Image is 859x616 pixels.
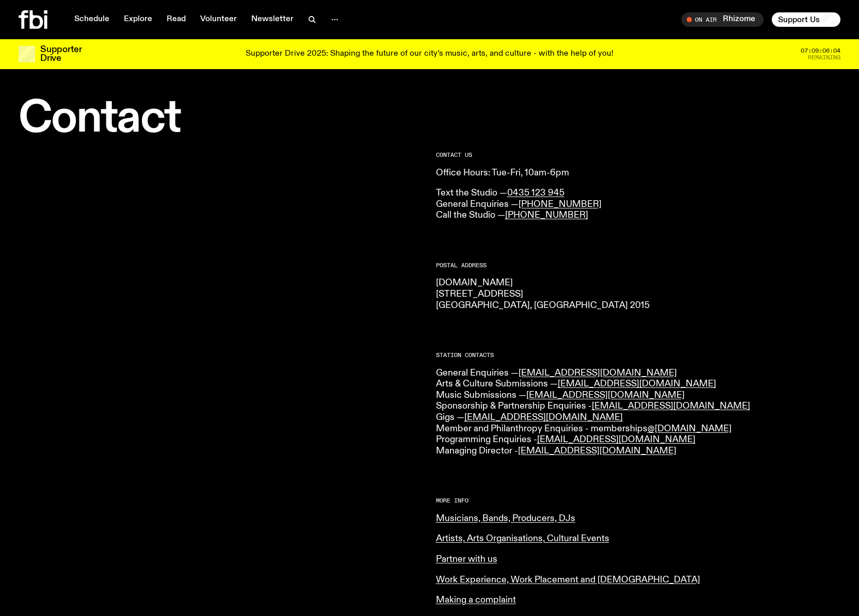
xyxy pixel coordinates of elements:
[160,12,192,27] a: Read
[558,379,716,388] a: [EMAIL_ADDRESS][DOMAIN_NAME]
[808,55,840,60] span: Remaining
[464,413,623,422] a: [EMAIL_ADDRESS][DOMAIN_NAME]
[772,12,840,27] button: Support Us
[801,48,840,54] span: 07:09:06:04
[436,498,841,504] h2: More Info
[245,12,300,27] a: Newsletter
[436,534,609,543] a: Artists, Arts Organisations, Cultural Events
[518,200,602,209] a: [PHONE_NUMBER]
[194,12,243,27] a: Volunteer
[436,575,700,585] a: Work Experience, Work Placement and [DEMOGRAPHIC_DATA]
[526,391,685,400] a: [EMAIL_ADDRESS][DOMAIN_NAME]
[436,278,841,311] p: [DOMAIN_NAME] [STREET_ADDRESS] [GEOGRAPHIC_DATA], [GEOGRAPHIC_DATA] 2015
[592,401,750,411] a: [EMAIL_ADDRESS][DOMAIN_NAME]
[436,188,841,221] p: Text the Studio — General Enquiries — Call the Studio —
[436,168,841,179] p: Office Hours: Tue-Fri, 10am-6pm
[436,555,497,564] a: Partner with us
[436,595,516,605] a: Making a complaint
[118,12,158,27] a: Explore
[19,98,424,140] h1: Contact
[68,12,116,27] a: Schedule
[778,15,820,24] span: Support Us
[505,210,588,220] a: [PHONE_NUMBER]
[518,368,677,378] a: [EMAIL_ADDRESS][DOMAIN_NAME]
[246,50,613,59] p: Supporter Drive 2025: Shaping the future of our city’s music, arts, and culture - with the help o...
[436,352,841,358] h2: Station Contacts
[436,152,841,158] h2: CONTACT US
[647,424,732,433] a: @[DOMAIN_NAME]
[537,435,695,444] a: [EMAIL_ADDRESS][DOMAIN_NAME]
[507,188,564,198] a: 0435 123 945
[682,12,764,27] button: On AirRhizome
[40,45,82,63] h3: Supporter Drive
[436,263,841,268] h2: Postal Address
[436,368,841,457] p: General Enquiries — Arts & Culture Submissions — Music Submissions — Sponsorship & Partnership En...
[436,514,575,523] a: Musicians, Bands, Producers, DJs
[518,446,676,456] a: [EMAIL_ADDRESS][DOMAIN_NAME]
